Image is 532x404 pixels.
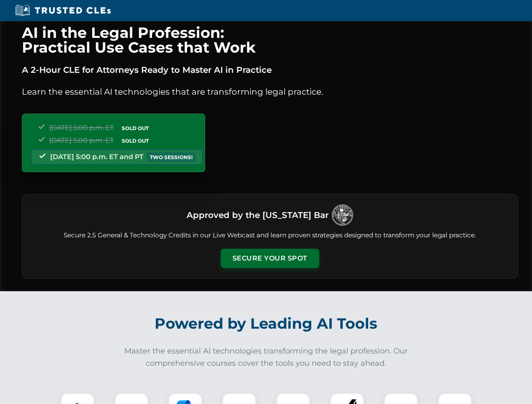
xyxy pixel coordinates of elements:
p: Learn the essential AI technologies that are transforming legal practice. [22,85,518,98]
button: Secure Your Spot [221,249,319,268]
p: Master the essential AI technologies transforming the legal profession. Our comprehensive courses... [119,345,414,369]
h1: AI in the Legal Profession: Practical Use Cases that Work [22,25,518,55]
p: Secure 2.5 General & Technology Credits in our Live Webcast and learn proven strategies designed ... [32,231,508,240]
img: Trusted CLEs [13,4,113,17]
span: [DATE] 5:00 p.m. ET [49,136,114,144]
p: A 2-Hour CLE for Attorneys Ready to Master AI in Practice [22,63,518,77]
img: Logo [332,205,353,226]
h3: Approved by the [US_STATE] Bar [187,207,329,223]
span: [DATE] 5:00 p.m. ET [49,124,114,132]
span: SOLD OUT [119,124,152,133]
h2: Powered by Leading AI Tools [33,309,500,338]
span: SOLD OUT [119,136,152,145]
